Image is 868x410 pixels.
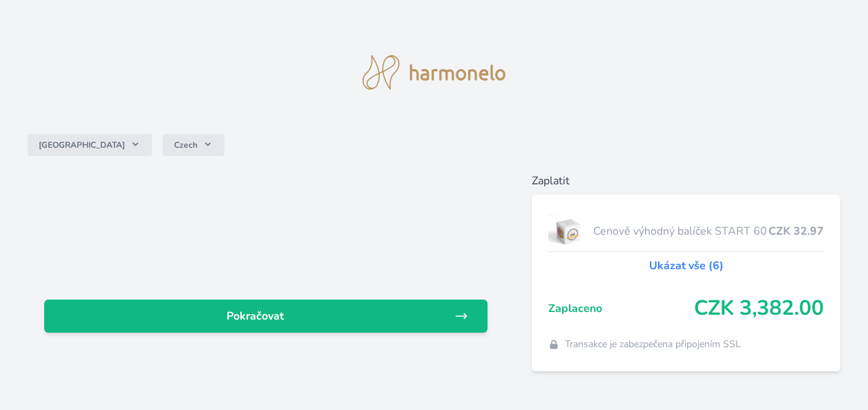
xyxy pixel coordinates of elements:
span: CZK 32.97 [769,223,824,240]
h6: Zaplatit [532,173,840,189]
span: Zaplaceno [548,300,694,317]
a: Pokračovat [44,300,488,333]
img: logo.svg [363,55,506,90]
a: Ukázat vše (6) [649,257,724,274]
span: Pokračovat [55,308,454,324]
span: [GEOGRAPHIC_DATA] [39,139,125,150]
img: start.jpg [548,214,588,248]
span: Transakce je zabezpečena připojením SSL [565,338,741,351]
span: Cenově výhodný balíček START 60 [593,223,769,240]
button: [GEOGRAPHIC_DATA] [28,134,152,156]
button: Czech [163,134,224,156]
span: Czech [174,139,197,150]
span: CZK 3,382.00 [694,296,824,321]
